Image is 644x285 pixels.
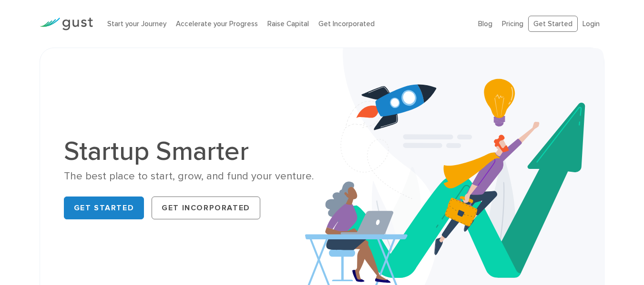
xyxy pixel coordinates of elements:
[64,197,144,219] a: Get Started
[64,138,315,165] h1: Startup Smarter
[318,20,375,28] a: Get Incorporated
[528,16,578,32] a: Get Started
[176,20,258,28] a: Accelerate your Progress
[267,20,309,28] a: Raise Capital
[152,197,260,219] a: Get Incorporated
[40,18,93,30] img: Gust Logo
[64,169,315,183] div: The best place to start, grow, and fund your venture.
[107,20,166,28] a: Start your Journey
[583,20,600,28] a: Login
[478,20,492,28] a: Blog
[502,20,523,28] a: Pricing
